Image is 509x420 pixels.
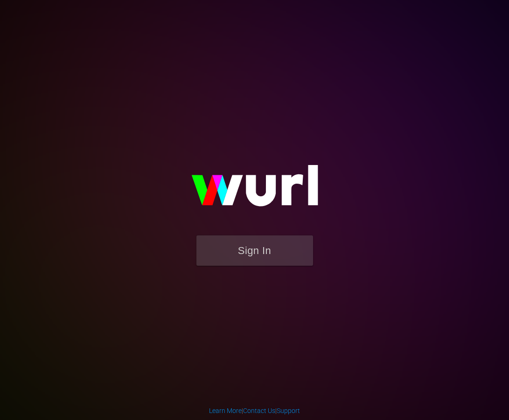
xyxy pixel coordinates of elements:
[161,145,348,235] img: wurl-logo-on-black-223613ac3d8ba8fe6dc639794a292ebdb59501304c7dfd60c99c58986ef67473.svg
[209,406,300,415] div: | |
[209,407,242,414] a: Learn More
[196,235,313,266] button: Sign In
[277,407,300,414] a: Support
[243,407,275,414] a: Contact Us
